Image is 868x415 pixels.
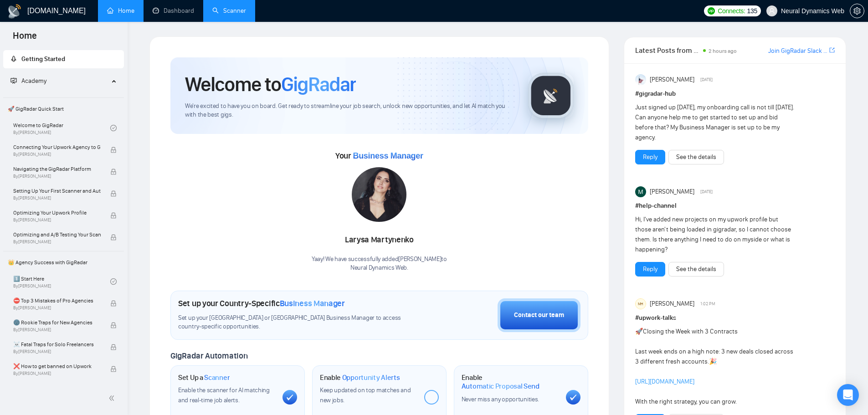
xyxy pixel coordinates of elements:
span: [DATE] [700,76,713,84]
span: rocket [10,56,17,62]
a: See the details [676,264,716,274]
span: lock [110,212,117,219]
span: setting [850,7,864,15]
span: lock [110,300,117,307]
img: Anisuzzaman Khan [635,74,646,85]
span: Scanner [204,373,230,382]
h1: Set Up a [178,373,230,382]
span: Keep updated on top matches and new jobs. [320,386,411,404]
span: Business Manager [280,298,345,308]
span: By [PERSON_NAME] [13,217,101,223]
span: By [PERSON_NAME] [13,195,101,201]
button: Reply [635,150,665,164]
span: Academy [21,77,46,85]
div: Larysa Martynenko [312,232,447,248]
span: lock [110,190,117,197]
span: Setting Up Your First Scanner and Auto-Bidder [13,186,101,195]
span: [PERSON_NAME] [650,299,694,309]
img: gigradar-logo.png [528,73,574,118]
h1: # gigradar-hub [635,89,835,99]
li: Getting Started [3,50,124,68]
h1: Set up your Country-Specific [178,298,345,308]
span: lock [110,169,117,175]
div: Contact our team [514,310,564,320]
a: See the details [676,152,716,162]
span: Latest Posts from the GigRadar Community [635,45,700,56]
span: 🎉 [709,358,717,365]
a: 1️⃣ Start HereBy[PERSON_NAME] [13,272,110,292]
span: lock [110,147,117,153]
span: 🚀 [635,328,643,335]
a: Welcome to GigRadarBy[PERSON_NAME] [13,118,110,138]
span: fund-projection-screen [10,77,17,84]
span: 🌚 Rookie Traps for New Agencies [13,318,101,327]
a: setting [850,7,864,15]
span: 1:02 PM [700,300,715,308]
h1: Enable [320,373,400,382]
span: By [PERSON_NAME] [13,349,101,354]
span: Getting Started [21,55,65,63]
span: lock [110,322,117,328]
span: 🚀 GigRadar Quick Start [4,100,123,118]
span: 2 hours ago [709,48,737,54]
span: lock [110,366,117,372]
span: [PERSON_NAME] [650,75,694,85]
span: user [769,8,775,14]
button: setting [850,4,864,18]
span: Never miss any opportunities. [462,395,539,403]
img: 1686860620838-99.jpg [352,167,406,222]
span: ⛔ Top 3 Mistakes of Pro Agencies [13,296,101,305]
span: check-circle [110,125,117,131]
a: [URL][DOMAIN_NAME] [635,378,694,385]
h1: # upwork-talks [635,313,835,323]
span: Optimizing and A/B Testing Your Scanner for Better Results [13,230,101,239]
span: lock [110,344,117,350]
span: 👑 Agency Success with GigRadar [4,253,123,272]
span: Automatic Proposal Send [462,382,539,391]
button: See the details [668,150,724,164]
img: Milan Stojanovic [635,186,646,197]
a: dashboardDashboard [153,7,194,15]
div: Just signed up [DATE], my onboarding call is not till [DATE]. Can anyone help me to get started t... [635,102,795,143]
span: Enable the scanner for AI matching and real-time job alerts. [178,386,270,404]
span: By [PERSON_NAME] [13,305,101,311]
span: lock [110,234,117,241]
p: Neural Dynamics Web . [312,264,447,272]
div: Hi, I've added new projects on my upwork profile but those aren't being loaded in gigradar, so I ... [635,215,795,255]
button: Contact our team [498,298,580,332]
span: ❌ How to get banned on Upwork [13,362,101,371]
span: Set up your [GEOGRAPHIC_DATA] or [GEOGRAPHIC_DATA] Business Manager to access country-specific op... [178,314,420,331]
a: homeHome [107,7,134,15]
span: Business Manager [353,151,423,160]
span: 135 [747,6,757,16]
span: GigRadar [281,72,356,97]
span: Navigating the GigRadar Platform [13,164,101,174]
img: upwork-logo.png [708,7,715,15]
h1: Welcome to [185,72,356,97]
div: Yaay! We have successfully added [PERSON_NAME] to [312,255,447,272]
div: Closing the Week with 3 Contracts Last week ends on a high note: 3 new deals closed across 3 diff... [635,327,795,407]
span: By [PERSON_NAME] [13,371,101,376]
h1: Enable [462,373,559,391]
button: Reply [635,262,665,277]
span: Academy [10,77,46,85]
span: We're excited to have you on board. Get ready to streamline your job search, unlock new opportuni... [185,102,514,119]
span: By [PERSON_NAME] [13,239,101,245]
span: By [PERSON_NAME] [13,327,101,333]
span: double-left [108,394,118,403]
span: GigRadar Automation [170,351,247,361]
span: Your [335,151,423,161]
a: Join GigRadar Slack Community [768,46,827,56]
a: Reply [643,152,657,162]
button: See the details [668,262,724,277]
div: Open Intercom Messenger [837,384,859,406]
span: Connecting Your Upwork Agency to GigRadar [13,143,101,152]
span: [PERSON_NAME] [650,187,694,197]
span: [DATE] [700,188,713,196]
span: Optimizing Your Upwork Profile [13,208,101,217]
span: check-circle [110,278,117,285]
div: MH [636,299,646,309]
a: searchScanner [212,7,246,15]
span: By [PERSON_NAME] [13,174,101,179]
h1: # help-channel [635,201,835,211]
